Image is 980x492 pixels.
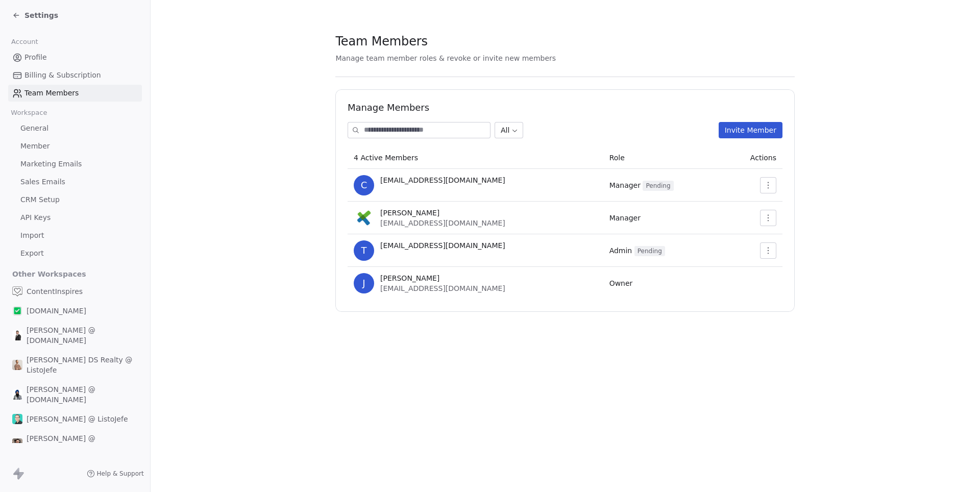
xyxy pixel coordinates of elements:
a: CRM Setup [8,191,142,208]
span: [PERSON_NAME] @ [DOMAIN_NAME] [27,384,138,405]
span: Help & Support [97,470,144,478]
img: ContentInspires.com%20Icon.png [12,286,22,297]
span: [PERSON_NAME] @ [DOMAIN_NAME] [27,325,138,346]
span: t [354,240,374,261]
span: Profile [24,52,47,63]
img: tbn8OwBPgER1ToqE8he6Hw7RQgYvfmV6N4kVjifYqxI [354,208,374,228]
span: Account [7,34,42,50]
span: Workspace [7,105,52,120]
span: Manager [609,181,674,189]
span: Member [20,141,50,152]
span: Pending [643,181,674,191]
span: [PERSON_NAME] @ ListoJefe [27,414,128,424]
span: CRM Setup [20,194,60,205]
span: Admin [609,247,665,255]
span: 4 Active Members [354,154,418,162]
a: Import [8,227,142,244]
img: ListoJefe.com%20icon%201080x1080%20Transparent-bg.png [12,306,22,316]
span: Owner [609,279,633,287]
a: Marketing Emails [8,156,142,173]
span: Manager [609,214,641,222]
span: Actions [750,154,776,162]
a: Help & Support [87,470,144,478]
img: Alex%20Farcas%201080x1080.png [12,330,22,340]
span: Pending [634,246,665,256]
span: Billing & Subscription [24,70,101,81]
a: General [8,120,142,137]
button: Invite Member [719,122,782,138]
h1: Manage Members [348,102,782,114]
span: Sales Emails [20,177,65,187]
span: Role [609,154,625,162]
span: Marketing Emails [20,159,82,169]
span: [DOMAIN_NAME] [27,306,86,316]
img: Daniel%20Simpson%20Social%20Media%20Profile%20Picture%201080x1080%20Option%201.png [12,360,22,370]
span: ContentInspires [27,286,83,297]
span: Manage team member roles & revoke or invite new members [335,54,556,62]
span: Team Members [24,88,79,99]
span: [PERSON_NAME] @ [DOMAIN_NAME] [27,433,138,454]
span: [EMAIL_ADDRESS][DOMAIN_NAME] [380,240,505,251]
a: Sales Emails [8,174,142,190]
img: Antony%20Chan%20Social%20Media%20Profile%20Picture%201080x1080%20Final.png [12,438,22,449]
a: Billing & Subscription [8,67,142,84]
span: [EMAIL_ADDRESS][DOMAIN_NAME] [380,219,505,227]
a: Settings [12,10,58,20]
span: J [354,273,374,293]
span: Team Members [335,34,428,49]
span: Settings [24,10,58,20]
span: [PERSON_NAME] DS Realty @ ListoJefe [27,355,138,375]
span: General [20,123,48,134]
span: c [354,175,374,195]
span: Other Workspaces [8,266,90,282]
a: Team Members [8,85,142,102]
span: Export [20,248,44,259]
span: Import [20,230,44,241]
a: API Keys [8,209,142,226]
a: Export [8,245,142,262]
a: Member [8,138,142,155]
img: Gopal%20Ranu%20Profile%20Picture%201080x1080.png [12,389,22,400]
span: [PERSON_NAME] [380,208,439,218]
span: API Keys [20,212,51,223]
a: Profile [8,49,142,66]
span: [EMAIL_ADDRESS][DOMAIN_NAME] [380,175,505,185]
img: Enrique-6s-4-LJ.png [12,414,22,424]
span: [PERSON_NAME] [380,273,439,283]
span: [EMAIL_ADDRESS][DOMAIN_NAME] [380,284,505,292]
